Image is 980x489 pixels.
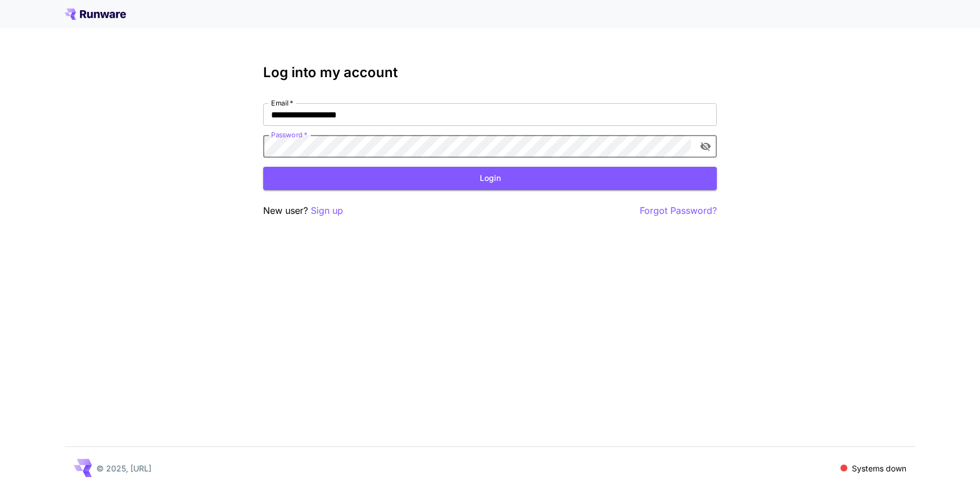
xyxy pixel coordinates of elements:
[96,462,151,474] p: © 2025, [URL]
[311,204,343,218] button: Sign up
[852,462,906,474] p: Systems down
[695,136,716,157] button: toggle password visibility
[640,204,717,218] button: Forgot Password?
[263,65,717,81] h3: Log into my account
[263,167,717,190] button: Login
[271,98,293,108] label: Email
[263,204,343,218] p: New user?
[271,130,307,140] label: Password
